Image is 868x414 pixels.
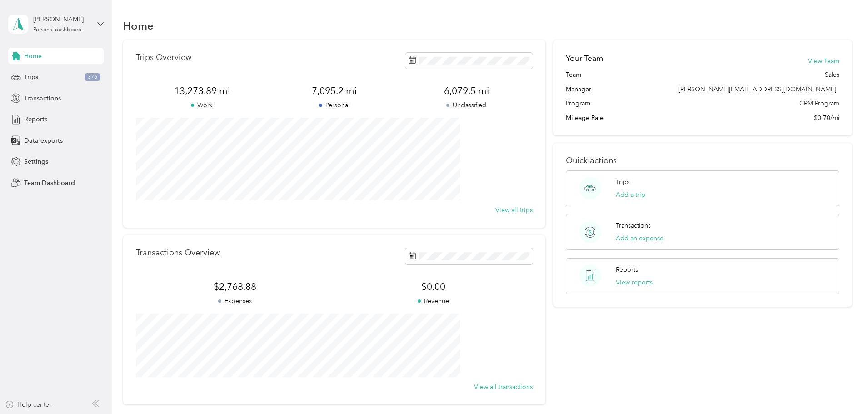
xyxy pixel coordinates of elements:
button: View reports [616,278,653,287]
p: Work [136,100,268,110]
span: $2,768.88 [136,280,334,293]
button: Add an expense [616,234,663,243]
span: Manager [566,85,591,94]
button: Add a trip [616,190,645,200]
button: View all transactions [474,382,533,392]
p: Transactions [616,221,651,230]
span: [PERSON_NAME][EMAIL_ADDRESS][DOMAIN_NAME] [678,85,836,93]
span: 7,095.2 mi [268,85,400,97]
span: Home [24,51,42,61]
span: Settings [24,157,48,166]
span: Reports [24,115,47,124]
p: Trips Overview [136,53,191,62]
button: View all trips [495,205,533,215]
span: 376 [85,73,100,81]
span: $0.00 [334,280,532,293]
div: Personal dashboard [33,27,82,33]
iframe: Everlance-gr Chat Button Frame [817,363,868,414]
span: Transactions [24,94,61,103]
p: Trips [616,177,629,187]
p: Expenses [136,296,334,306]
div: [PERSON_NAME] [33,15,90,24]
span: Program [566,99,590,108]
p: Revenue [334,296,532,306]
p: Reports [616,265,638,274]
p: Quick actions [566,156,839,165]
span: Trips [24,72,38,82]
p: Transactions Overview [136,248,220,258]
h2: Your Team [566,53,603,64]
span: CPM Program [799,99,839,108]
p: Personal [268,100,400,110]
span: 6,079.5 mi [400,85,533,97]
span: Team Dashboard [24,178,75,188]
span: Team [566,70,581,80]
span: 13,273.89 mi [136,85,268,97]
span: Sales [825,70,839,80]
h1: Home [123,21,154,30]
span: Data exports [24,136,63,145]
p: Unclassified [400,100,533,110]
span: $0.70/mi [814,113,839,123]
button: Help center [5,400,51,409]
button: View Team [808,56,839,66]
span: Mileage Rate [566,113,604,123]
